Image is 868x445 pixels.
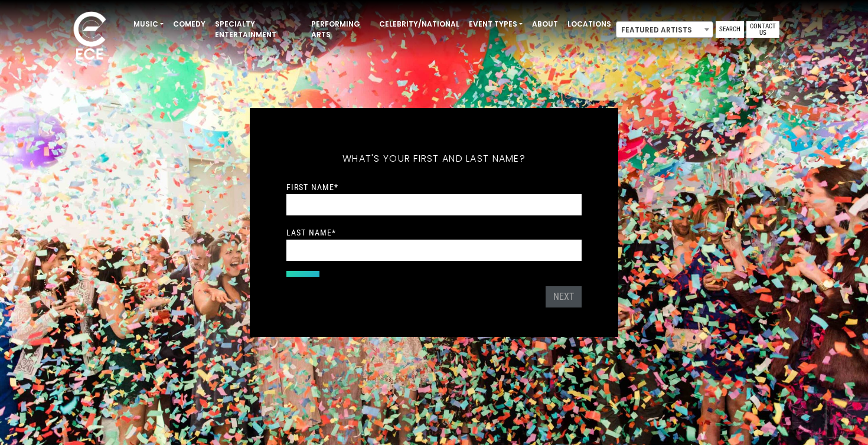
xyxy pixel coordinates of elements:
a: Contact Us [746,21,779,38]
a: Specialty Entertainment [210,14,306,45]
a: Celebrity/National [374,14,464,34]
a: Search [716,21,744,38]
span: Featured Artists [616,21,713,38]
label: First Name [286,182,338,192]
a: Locations [563,14,616,34]
a: Event Types [464,14,527,34]
img: ece_new_logo_whitev2-1.png [60,8,119,66]
a: Music [129,14,168,34]
span: Featured Artists [616,22,713,38]
a: About [527,14,563,34]
a: Comedy [168,14,210,34]
label: Last Name [286,227,336,238]
a: Performing Arts [306,14,374,45]
h5: What's your first and last name? [286,138,582,180]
